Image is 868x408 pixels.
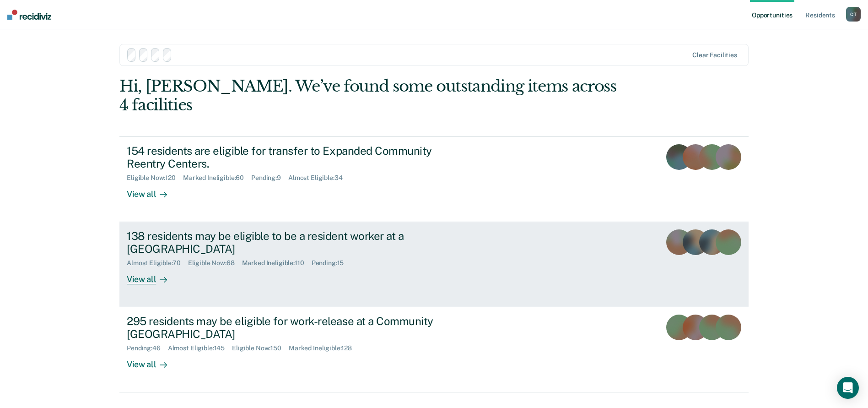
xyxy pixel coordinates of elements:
[127,344,168,352] div: Pending : 46
[692,51,737,59] div: Clear facilities
[127,182,178,200] div: View all
[232,344,289,352] div: Eligible Now : 150
[242,259,312,267] div: Marked Ineligible : 110
[127,259,188,267] div: Almost Eligible : 70
[127,174,183,182] div: Eligible Now : 120
[119,77,623,114] div: Hi, [PERSON_NAME]. We’ve found some outstanding items across 4 facilities
[289,344,359,352] div: Marked Ineligible : 128
[183,174,251,182] div: Marked Ineligible : 60
[127,229,448,256] div: 138 residents may be eligible to be a resident worker at a [GEOGRAPHIC_DATA]
[127,315,448,341] div: 295 residents may be eligible for work-release at a Community [GEOGRAPHIC_DATA]
[127,352,178,370] div: View all
[168,344,232,352] div: Almost Eligible : 145
[288,174,350,182] div: Almost Eligible : 34
[251,174,288,182] div: Pending : 9
[127,144,448,171] div: 154 residents are eligible for transfer to Expanded Community Reentry Centers.
[846,7,861,22] button: CT
[846,7,861,22] div: C T
[312,259,351,267] div: Pending : 15
[119,222,749,307] a: 138 residents may be eligible to be a resident worker at a [GEOGRAPHIC_DATA]Almost Eligible:70Eli...
[7,10,51,20] img: Recidiviz
[837,377,859,399] div: Open Intercom Messenger
[127,267,178,285] div: View all
[188,259,242,267] div: Eligible Now : 68
[119,136,749,222] a: 154 residents are eligible for transfer to Expanded Community Reentry Centers.Eligible Now:120Mar...
[119,307,749,392] a: 295 residents may be eligible for work-release at a Community [GEOGRAPHIC_DATA]Pending:46Almost E...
